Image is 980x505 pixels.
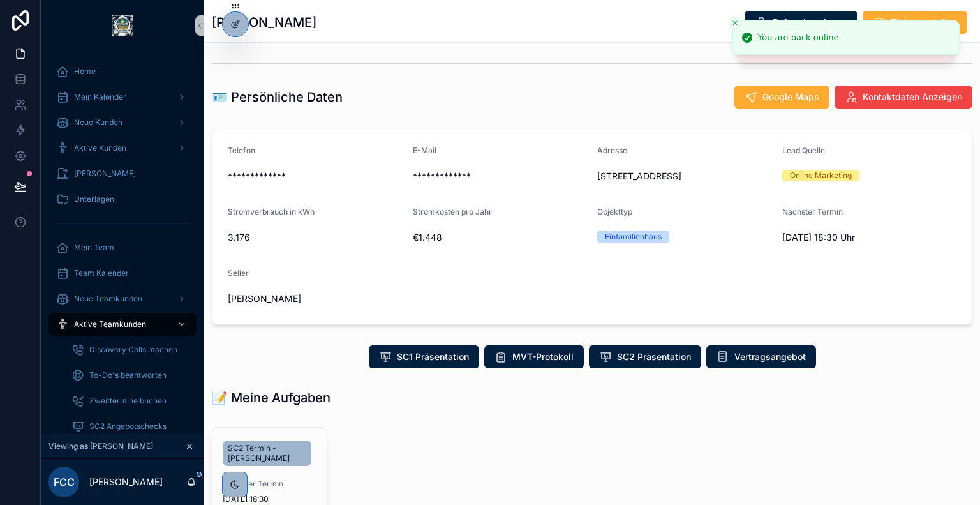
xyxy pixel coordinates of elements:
[112,15,133,36] img: App logo
[597,170,772,183] span: [STREET_ADDRESS]
[64,338,197,361] a: Discovery Calls machen
[863,11,967,34] button: Ticket erstellen
[89,396,167,406] span: Zweittermine buchen
[48,188,197,211] a: Unterlagen
[413,207,492,216] span: Stromkosten pro Jahr
[734,350,806,363] span: Vertragsangebot
[782,231,957,244] span: [DATE] 18:30 Uhr
[228,207,315,216] span: Stromverbrauch in kWh
[413,231,588,244] span: €1.448
[589,345,701,368] button: SC2 Präsentation
[48,111,197,134] a: Neue Kunden
[48,441,153,451] span: Viewing as [PERSON_NAME]
[617,350,691,363] span: SC2 Präsentation
[64,389,197,412] a: Zweittermine buchen
[48,313,197,336] a: Aktive Teamkunden
[758,31,838,44] div: You are back online
[41,51,204,434] div: scrollable content
[74,66,96,77] span: Home
[89,370,167,381] span: To-Do's beantworten
[48,162,197,185] a: [PERSON_NAME]
[597,146,627,155] span: Adresse
[484,345,584,368] button: MVT-Protokoll
[89,345,177,355] span: Discovery Calls machen
[782,146,825,155] span: Lead Quelle
[54,474,75,490] span: FCC
[734,86,829,109] button: Google Maps
[74,194,114,204] span: Unterlagen
[64,364,197,387] a: To-Do's beantworten
[74,169,136,179] span: [PERSON_NAME]
[74,319,146,329] span: Aktive Teamkunden
[212,389,330,407] h1: 📝 Meine Aufgaben
[228,146,255,155] span: Telefon
[369,345,479,368] button: SC1 Präsentation
[48,60,197,83] a: Home
[74,268,129,278] span: Team Kalender
[74,294,142,304] span: Neue Teamkunden
[597,207,632,216] span: Objekttyp
[89,421,167,432] span: SC2 Angebotschecks
[762,91,819,103] span: Google Maps
[48,236,197,259] a: Mein Team
[48,137,197,160] a: Aktive Kunden
[228,292,403,305] span: [PERSON_NAME]
[790,170,852,181] div: Online Marketing
[74,92,126,102] span: Mein Kalender
[64,415,197,438] a: SC2 Angebotschecks
[48,86,197,109] a: Mein Kalender
[212,88,343,106] h1: 🪪 Persönliche Daten
[605,231,662,243] div: Einfamilienhaus
[74,143,126,153] span: Aktive Kunden
[228,231,403,244] span: 3.176
[706,345,816,368] button: Vertragsangebot
[397,350,469,363] span: SC1 Präsentation
[512,350,574,363] span: MVT-Protokoll
[223,494,316,504] span: [DATE] 18:30
[89,476,163,488] p: [PERSON_NAME]
[413,146,436,155] span: E-Mail
[48,287,197,310] a: Neue Teamkunden
[863,91,962,103] span: Kontaktdaten Anzeigen
[74,117,122,128] span: Neue Kunden
[729,17,741,29] button: Close toast
[228,443,306,464] span: SC2 Termin - [PERSON_NAME]
[835,86,972,109] button: Kontaktdaten Anzeigen
[228,268,249,278] span: Seller
[223,441,311,466] a: SC2 Termin - [PERSON_NAME]
[74,243,114,253] span: Mein Team
[212,13,316,31] h1: [PERSON_NAME]
[223,479,316,489] span: Nächster Termin
[782,207,843,216] span: Nächster Termin
[48,262,197,285] a: Team Kalender
[745,11,857,34] button: Referrals anlegen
